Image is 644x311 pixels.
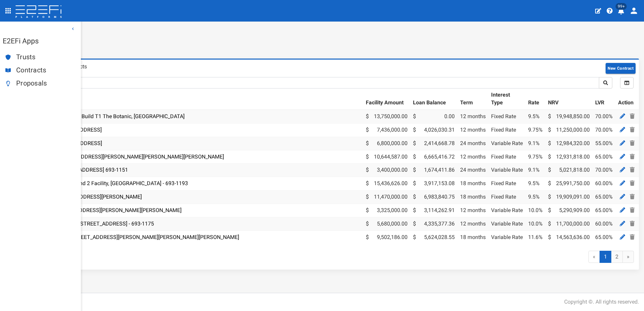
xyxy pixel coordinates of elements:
td: 65.00% [592,204,615,217]
th: Rate [525,89,545,110]
th: Term [457,89,488,110]
a: 2 [611,251,623,263]
td: 3,400,000.00 [363,164,410,177]
a: Delete Contract [628,112,636,120]
td: Fixed Rate [488,123,525,137]
td: 13,750,000.00 [363,110,410,123]
td: Fixed Rate [488,110,525,123]
td: 19,909,091.00 [545,191,592,204]
td: Fixed Rate [488,150,525,164]
th: Action [615,89,639,110]
a: Delete Contract [628,193,636,201]
td: 25,991,750.00 [545,177,592,191]
td: 10,644,587.00 [363,150,410,164]
td: Fixed Rate [488,191,525,204]
span: Contracts [16,66,75,74]
td: 3,917,153.08 [410,177,457,191]
a: BRID0001 - [STREET_ADDRESS][PERSON_NAME][PERSON_NAME] [24,207,182,213]
td: 9.5% [525,110,545,123]
td: 10.0% [525,217,545,231]
td: 12,931,818.00 [545,150,592,164]
td: Variable Rate [488,217,525,231]
td: 7,436,000.00 [363,123,410,137]
a: » [622,251,634,263]
td: 24 months [457,137,488,150]
td: 14,563,636.00 [545,231,592,244]
td: 11,250,000.00 [545,123,592,137]
td: 65.00% [592,231,615,244]
td: 11.6% [525,231,545,244]
a: Delete Contract [628,139,636,147]
td: 18 months [457,231,488,244]
td: 1,674,411.86 [410,164,457,177]
td: 11,700,000.00 [545,217,592,231]
span: Proposals [16,79,75,87]
a: Delete Contract [628,179,636,187]
td: 12,984,320.00 [545,137,592,150]
td: 0.00 [410,110,457,123]
th: Facility Amount [363,89,410,110]
td: 15,436,626.00 [363,177,410,191]
td: 65.00% [592,150,615,164]
h1: Contracts [22,27,639,35]
td: 60.00% [592,177,615,191]
td: 9,502,186.00 [363,231,410,244]
a: PENN0001 - [STREET_ADDRESS][PERSON_NAME][PERSON_NAME][PERSON_NAME] [24,153,224,160]
td: 9.75% [525,150,545,164]
a: PEND0001 - 405 & [STREET_ADDRESS][PERSON_NAME][PERSON_NAME][PERSON_NAME] [24,234,239,240]
th: Loan Balance [410,89,457,110]
td: 3,114,262.91 [410,204,457,217]
td: 9.5% [525,191,545,204]
td: 6,665,416.72 [410,150,457,164]
a: Delete Contract [628,126,636,134]
td: 10.0% [525,204,545,217]
td: 9.5% [525,177,545,191]
td: 18 months [457,177,488,191]
td: 2,414,668.78 [410,137,457,150]
td: Variable Rate [488,137,525,150]
td: Variable Rate [488,204,525,217]
button: New Contract [606,63,636,74]
td: 70.00% [592,123,615,137]
td: 6,800,000.00 [363,137,410,150]
td: 12 months [457,150,488,164]
td: 5,680,000.00 [363,217,410,231]
th: NRV [545,89,592,110]
a: Delete Contract [628,219,636,228]
td: 55.00% [592,137,615,150]
th: LVR [592,89,615,110]
a: BIRD0005 - Stage 7 - 1 [STREET_ADDRESS] - 693-1175 [24,220,154,227]
td: 12 months [457,204,488,217]
td: Variable Rate [488,231,525,244]
td: 60.00% [592,217,615,231]
td: 11,470,000.00 [363,191,410,204]
div: Copyright ©. All rights reserved. [564,298,639,306]
td: 18 months [457,191,488,204]
span: 1 [600,251,611,263]
td: 65.00% [592,191,615,204]
td: 9.75% [525,123,545,137]
td: 70.00% [592,164,615,177]
td: 70.00% [592,110,615,123]
a: Delete Contract [628,233,636,241]
td: 5,624,028.55 [410,231,457,244]
th: Name [22,89,363,110]
td: 5,290,909.00 [545,204,592,217]
td: 4,335,377.36 [410,217,457,231]
a: BIRD0007 - BIH3 House Build T1 The Botanic, [GEOGRAPHIC_DATA] [24,113,185,119]
td: Fixed Rate [488,177,525,191]
td: 12 months [457,217,488,231]
th: Interest Type [488,89,525,110]
a: BIRD0006 - House & Land 2 Facility, [GEOGRAPHIC_DATA] - 693-1193 [24,180,188,186]
a: SEQD0001- [STREET_ADDRESS][PERSON_NAME] [24,194,142,200]
td: 3,325,000.00 [363,204,410,217]
td: 6,983,840.75 [410,191,457,204]
td: 24 months [457,164,488,177]
td: 12 months [457,110,488,123]
a: Delete Contract [628,166,636,174]
input: Loan name [24,77,599,89]
td: 9.1% [525,137,545,150]
td: 12 months [457,123,488,137]
a: Delete Contract [628,206,636,214]
td: 4,026,030.31 [410,123,457,137]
